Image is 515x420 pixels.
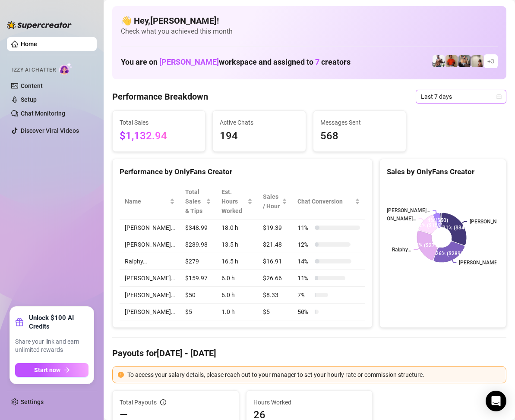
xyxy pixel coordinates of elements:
td: [PERSON_NAME]… [120,304,180,320]
td: 16.5 h [216,253,257,270]
div: Est. Hours Worked [221,187,245,216]
text: Ralphy… [392,247,411,253]
td: 18.0 h [216,219,257,236]
span: Hours Worked [253,398,366,407]
span: Active Chats [220,118,298,127]
span: 194 [220,128,298,144]
h1: You are on workspace and assigned to creators [121,57,351,67]
button: Start nowarrow-right [15,363,88,377]
span: Izzy AI Chatter [12,66,56,74]
td: Ralphy… [120,253,180,270]
img: logo-BBDzfeDw.svg [7,21,72,29]
h4: Performance Breakdown [112,91,208,103]
span: gift [15,318,24,326]
td: $5 [180,304,216,320]
td: $159.97 [180,270,216,287]
th: Sales / Hour [258,184,293,219]
img: Ralphy [471,55,483,67]
td: 6.0 h [216,270,257,287]
text: [PERSON_NAME]… [373,216,416,222]
span: 568 [320,128,399,144]
span: arrow-right [64,367,70,373]
span: Messages Sent [320,118,399,127]
span: Total Sales [120,118,198,127]
div: Sales by OnlyFans Creator [387,166,499,178]
span: Total Sales & Tips [185,187,204,216]
span: + 3 [487,56,494,66]
span: Name [125,197,168,206]
text: [PERSON_NAME]… [459,260,502,266]
span: calendar [496,94,502,99]
span: 11 % [297,223,311,232]
span: 12 % [297,240,311,249]
span: 14 % [297,257,311,266]
div: Open Intercom Messenger [486,391,506,411]
th: Name [120,184,180,219]
a: Discover Viral Videos [21,127,79,134]
span: Check what you achieved this month [121,27,498,36]
th: Total Sales & Tips [180,184,216,219]
a: Chat Monitoring [21,110,65,117]
td: 13.5 h [216,236,257,253]
span: 7 [315,57,319,66]
td: $348.99 [180,219,216,236]
span: 11 % [297,273,311,283]
span: Start now [34,367,60,373]
div: To access your salary details, please reach out to your manager to set your hourly rate or commis... [127,370,501,379]
span: Last 7 days [421,90,501,103]
td: [PERSON_NAME]… [120,270,180,287]
td: [PERSON_NAME]… [120,236,180,253]
span: [PERSON_NAME] [159,57,219,66]
h4: 👋 Hey, [PERSON_NAME] ! [121,15,498,27]
td: $16.91 [258,253,293,270]
a: Setup [21,96,37,103]
a: Home [21,41,37,47]
a: Content [21,82,43,89]
td: $21.48 [258,236,293,253]
img: George [458,55,471,67]
td: $8.33 [258,287,293,304]
td: $289.98 [180,236,216,253]
td: 1.0 h [216,304,257,320]
span: Chat Conversion [297,197,353,206]
span: exclamation-circle [118,372,124,378]
span: 50 % [297,307,311,317]
span: Sales / Hour [263,192,281,211]
text: [PERSON_NAME]… [387,208,430,214]
td: [PERSON_NAME]… [120,287,180,304]
span: Share your link and earn unlimited rewards [15,338,88,354]
h4: Payouts for [DATE] - [DATE] [112,347,506,359]
th: Chat Conversion [292,184,365,219]
td: $5 [258,304,293,320]
span: Total Payouts [120,398,157,407]
img: JUSTIN [433,55,445,67]
td: $279 [180,253,216,270]
span: info-circle [160,399,166,405]
td: $26.66 [258,270,293,287]
td: [PERSON_NAME]… [120,219,180,236]
td: $19.39 [258,219,293,236]
td: 6.0 h [216,287,257,304]
img: Justin [445,55,458,67]
div: Performance by OnlyFans Creator [120,166,365,178]
text: [PERSON_NAME]… [470,219,513,225]
a: Settings [21,398,44,405]
strong: Unlock $100 AI Credits [29,313,88,331]
span: $1,132.94 [120,128,198,144]
span: 7 % [297,290,311,300]
td: $50 [180,287,216,304]
img: AI Chatter [59,63,73,75]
